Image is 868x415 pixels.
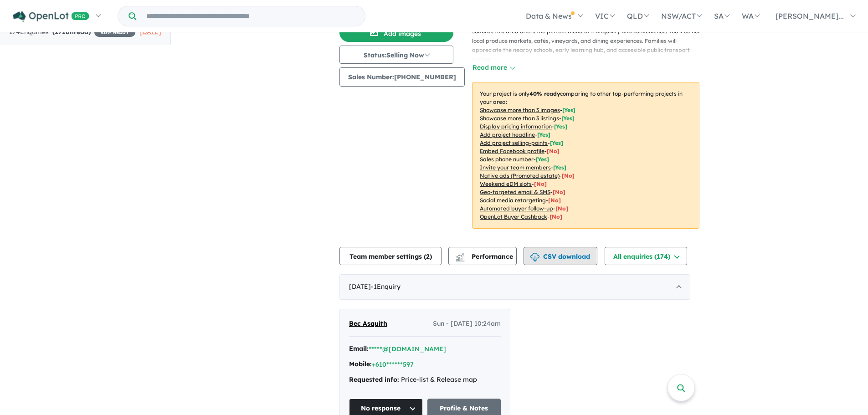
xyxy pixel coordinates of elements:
button: Team member settings (2) [339,247,442,265]
div: Price-list & Release map [349,374,501,385]
u: Native ads (Promoted estate) [480,172,560,179]
img: Openlot PRO Logo White [13,11,89,22]
span: Performance [457,252,513,261]
u: Geo-targeted email & SMS [480,189,550,195]
u: Weekend eDM slots [480,180,532,187]
u: Add project selling-points [480,139,548,146]
u: Showcase more than 3 listings [480,115,559,122]
span: [No] [553,189,565,195]
span: [No] [562,172,575,179]
u: Invite your team members [480,164,551,171]
span: 40 % READY [94,28,135,37]
span: [No] [534,180,547,187]
span: 2 [426,252,430,261]
span: Bec Asquith [349,319,387,328]
span: [ No ] [547,148,560,154]
span: [No] [555,205,568,212]
span: [ Yes ] [553,164,566,171]
u: Social media retargeting [480,197,546,204]
strong: Requested info: [349,375,399,384]
b: 40 % ready [529,90,560,97]
u: Showcase more than 3 images [480,107,560,113]
button: All enquiries (174) [605,247,687,265]
u: Sales phone number [480,156,534,163]
span: [ Yes ] [562,107,575,113]
img: line-chart.svg [456,253,464,258]
strong: Email: [349,344,369,353]
span: [ Yes ] [554,123,567,130]
strong: Mobile: [349,360,372,368]
p: Your project is only comparing to other top-performing projects in your area: - - - - - - - - - -... [472,82,699,229]
button: CSV download [524,247,597,265]
button: Status:Selling Now [339,46,453,64]
span: [No] [548,197,561,204]
span: [ Yes ] [536,156,549,163]
u: Add project headline [480,131,535,138]
img: download icon [530,253,539,262]
span: - 1 Enquir y [371,282,401,291]
div: [DATE] [339,274,690,300]
u: OpenLot Buyer Cashback [480,213,547,220]
input: Try estate name, suburb, builder or developer [138,6,363,26]
button: Sales Number:[PHONE_NUMBER] [339,67,465,87]
span: [ Yes ] [537,131,550,138]
button: Add images [339,24,453,42]
u: Embed Facebook profile [480,148,544,154]
a: Bec Asquith [349,318,387,329]
span: [PERSON_NAME]... [776,11,844,20]
img: bar-chart.svg [456,256,465,261]
button: Performance [448,247,517,265]
span: [ Yes ] [550,139,563,146]
span: [ Yes ] [561,115,575,122]
span: Sun - [DATE] 10:24am [433,318,501,329]
u: Display pricing information [480,123,552,130]
span: [No] [550,213,562,220]
u: Automated buyer follow-up [480,205,553,212]
button: Read more [472,62,515,73]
